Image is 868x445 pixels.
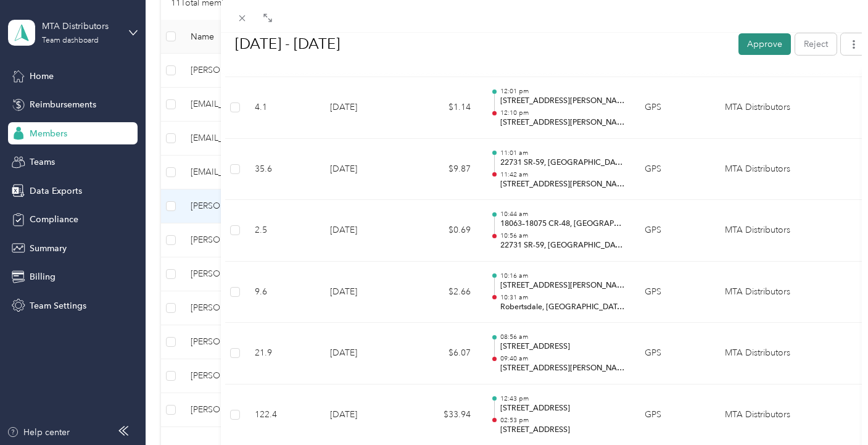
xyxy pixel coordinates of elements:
p: [STREET_ADDRESS] [500,341,625,352]
td: $0.69 [407,200,481,262]
td: MTA Distributors [715,77,808,139]
p: 11:01 am [500,149,625,157]
p: 11:42 am [500,170,625,179]
p: 22731 SR-59, [GEOGRAPHIC_DATA], [GEOGRAPHIC_DATA] [500,157,625,168]
td: [DATE] [320,262,407,323]
p: 02:53 pm [500,416,625,425]
td: 4.1 [245,77,320,139]
p: [STREET_ADDRESS] [500,425,625,436]
td: GPS [635,139,715,201]
p: Robertsdale, [GEOGRAPHIC_DATA] [500,302,625,313]
td: MTA Distributors [715,139,808,201]
p: [STREET_ADDRESS] [500,403,625,414]
td: MTA Distributors [715,200,808,262]
p: 18063–18075 CR-48, [GEOGRAPHIC_DATA], [GEOGRAPHIC_DATA] [500,218,625,230]
p: 10:16 am [500,272,625,280]
td: GPS [635,200,715,262]
td: 21.9 [245,323,320,385]
p: 10:31 am [500,293,625,302]
h1: Sep 1 - 30, 2025 [222,29,730,59]
td: 2.5 [245,200,320,262]
p: 12:10 pm [500,109,625,117]
td: 9.6 [245,262,320,323]
td: GPS [635,77,715,139]
td: $6.07 [407,323,481,385]
td: [DATE] [320,139,407,201]
td: [DATE] [320,323,407,385]
td: [DATE] [320,200,407,262]
p: [STREET_ADDRESS][PERSON_NAME] [500,179,625,190]
td: $1.14 [407,77,481,139]
p: 09:40 am [500,354,625,363]
td: GPS [635,323,715,385]
p: [STREET_ADDRESS][PERSON_NAME] [500,280,625,291]
p: [STREET_ADDRESS][PERSON_NAME] [500,363,625,374]
td: $9.87 [407,139,481,201]
p: [STREET_ADDRESS][PERSON_NAME] [500,96,625,107]
td: MTA Distributors [715,262,808,323]
td: GPS [635,262,715,323]
button: Approve [738,33,791,54]
p: 08:56 am [500,333,625,341]
p: 12:01 pm [500,87,625,96]
p: 22731 SR-59, [GEOGRAPHIC_DATA], [GEOGRAPHIC_DATA] [500,240,625,251]
p: 10:44 am [500,210,625,218]
td: MTA Distributors [715,323,808,385]
td: 35.6 [245,139,320,201]
button: Reject [795,33,837,54]
p: [STREET_ADDRESS][PERSON_NAME] [500,117,625,128]
td: $2.66 [407,262,481,323]
td: [DATE] [320,77,407,139]
p: 10:56 am [500,231,625,240]
p: 12:43 pm [500,394,625,403]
